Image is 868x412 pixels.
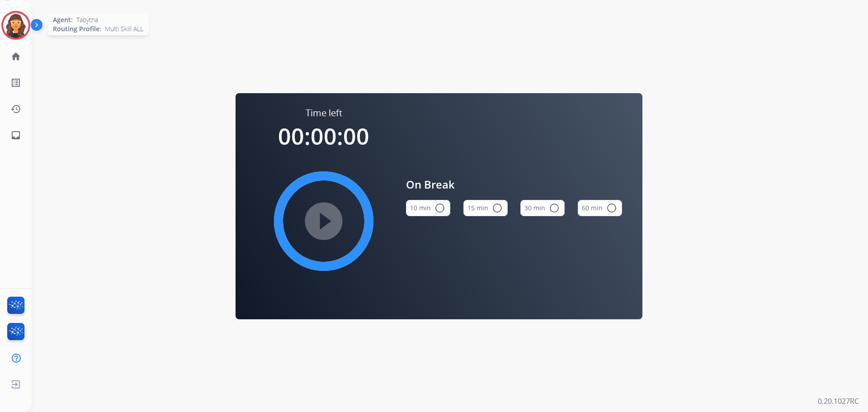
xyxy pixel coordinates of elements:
button: 15 min [463,200,508,216]
button: 60 min [578,200,622,216]
mat-icon: radio_button_unchecked [549,203,560,213]
span: Multi Skill ALL [105,24,143,33]
mat-icon: inbox [10,130,21,141]
p: 0.20.1027RC [818,396,859,407]
span: Tabytha [76,15,98,24]
span: 00:00:00 [278,121,369,152]
mat-icon: home [10,51,21,62]
button: 30 min [520,200,565,216]
img: avatar [3,13,28,38]
mat-icon: radio_button_unchecked [492,203,503,213]
mat-icon: radio_button_unchecked [606,203,617,213]
span: Time left [306,107,342,119]
button: 10 min [406,200,450,216]
mat-icon: list_alt [10,77,21,88]
span: Agent: [53,15,73,24]
mat-icon: history [10,104,21,114]
mat-icon: radio_button_unchecked [434,203,445,213]
span: On Break [406,176,622,193]
span: Routing Profile: [53,24,101,33]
